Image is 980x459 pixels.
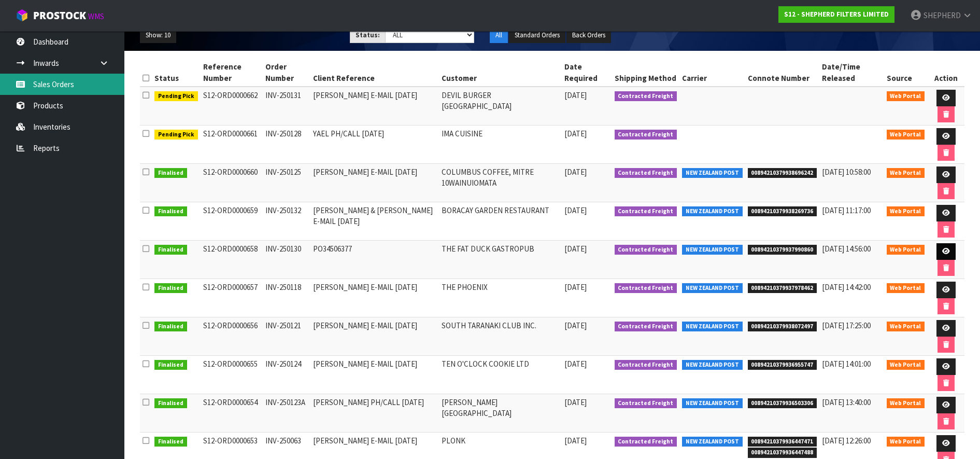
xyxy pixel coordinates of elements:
span: Web Portal [887,360,925,370]
span: [DATE] [564,321,587,330]
span: Contracted Freight [615,168,677,178]
span: 00894210379938696242 [748,168,817,178]
span: 00894210379937978462 [748,283,817,294]
td: S12-ORD0000659 [201,202,263,241]
td: S12-ORD0000657 [201,279,263,317]
span: [DATE] [564,282,587,292]
td: INV-250121 [263,317,310,356]
span: [DATE] 14:56:00 [822,244,871,254]
td: INV-250132 [263,202,310,241]
span: Contracted Freight [615,245,677,255]
th: Reference Number [201,59,263,87]
td: THE PHOENIX [439,279,562,317]
th: Date Required [562,59,612,87]
td: [PERSON_NAME] E-MAIL [DATE] [310,356,439,394]
span: Finalised [154,360,187,370]
span: ProStock [33,9,86,22]
th: Connote Number [745,59,820,87]
span: [DATE] 13:40:00 [822,397,871,407]
button: Back Orders [566,27,611,44]
span: [DATE] 10:58:00 [822,167,871,177]
span: 00894210379936955747 [748,360,817,370]
td: COLUMBUS COFFEE, MITRE 10WAINUIOMATA [439,164,562,202]
td: INV-250125 [263,164,310,202]
td: S12-ORD0000658 [201,241,263,279]
span: Finalised [154,245,187,255]
span: Contracted Freight [615,206,677,217]
td: IMA CUISINE [439,126,562,164]
span: NEW ZEALAND POST [682,206,743,217]
button: Show: 10 [140,27,176,44]
span: [DATE] 12:26:00 [822,436,871,446]
td: [PERSON_NAME] E-MAIL [DATE] [310,164,439,202]
th: Customer [439,59,562,87]
th: Order Number [263,59,310,87]
span: [DATE] [564,129,587,138]
span: Web Portal [887,245,925,255]
span: [DATE] [564,244,587,254]
td: S12-ORD0000655 [201,356,263,394]
td: [PERSON_NAME] PH/CALL [DATE] [310,394,439,433]
span: 00894210379936447488 [748,448,817,458]
td: [PERSON_NAME] E-MAIL [DATE] [310,317,439,356]
span: [DATE] [564,90,587,100]
th: Client Reference [310,59,439,87]
td: INV-250124 [263,356,310,394]
td: S12-ORD0000656 [201,317,263,356]
span: SHEPHERD [924,10,961,20]
td: THE FAT DUCK GASTROPUB [439,241,562,279]
span: [DATE] [564,359,587,369]
button: All [490,27,508,44]
th: Source [884,59,928,87]
span: Finalised [154,283,187,294]
span: NEW ZEALAND POST [682,245,743,255]
td: INV-250130 [263,241,310,279]
td: [PERSON_NAME][GEOGRAPHIC_DATA] [439,394,562,433]
span: Contracted Freight [615,437,677,447]
span: Finalised [154,398,187,409]
td: S12-ORD0000661 [201,126,263,164]
span: [DATE] 14:42:00 [822,282,871,292]
span: Contracted Freight [615,130,677,140]
span: NEW ZEALAND POST [682,322,743,332]
span: [DATE] [564,397,587,407]
span: NEW ZEALAND POST [682,168,743,178]
td: SOUTH TARANAKI CLUB INC. [439,317,562,356]
span: 00894210379936447471 [748,437,817,447]
span: Web Portal [887,437,925,447]
span: 00894210379936503306 [748,398,817,409]
span: [DATE] 11:17:00 [822,205,871,215]
td: DEVIL BURGER [GEOGRAPHIC_DATA] [439,87,562,126]
span: Contracted Freight [615,360,677,370]
span: Pending Pick [154,130,198,140]
td: INV-250131 [263,87,310,126]
span: Finalised [154,168,187,178]
td: [PERSON_NAME] & [PERSON_NAME] E-MAIL [DATE] [310,202,439,241]
th: Shipping Method [612,59,680,87]
span: Web Portal [887,398,925,409]
strong: S12 - SHEPHERD FILTERS LIMITED [784,10,889,19]
span: NEW ZEALAND POST [682,283,743,294]
td: S12-ORD0000660 [201,164,263,202]
span: Contracted Freight [615,91,677,102]
td: S12-ORD0000662 [201,87,263,126]
span: [DATE] [564,205,587,215]
span: Finalised [154,206,187,217]
span: [DATE] 17:25:00 [822,321,871,330]
span: Web Portal [887,322,925,332]
span: NEW ZEALAND POST [682,360,743,370]
span: Web Portal [887,168,925,178]
td: [PERSON_NAME] E-MAIL [DATE] [310,279,439,317]
td: INV-250118 [263,279,310,317]
span: Web Portal [887,91,925,102]
strong: Status: [356,31,380,39]
span: 00894210379938269736 [748,206,817,217]
small: WMS [88,11,104,21]
td: PO34506377 [310,241,439,279]
span: Contracted Freight [615,283,677,294]
span: Finalised [154,437,187,447]
span: [DATE] [564,436,587,446]
button: Standard Orders [509,27,565,44]
span: Pending Pick [154,91,198,102]
span: Web Portal [887,130,925,140]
